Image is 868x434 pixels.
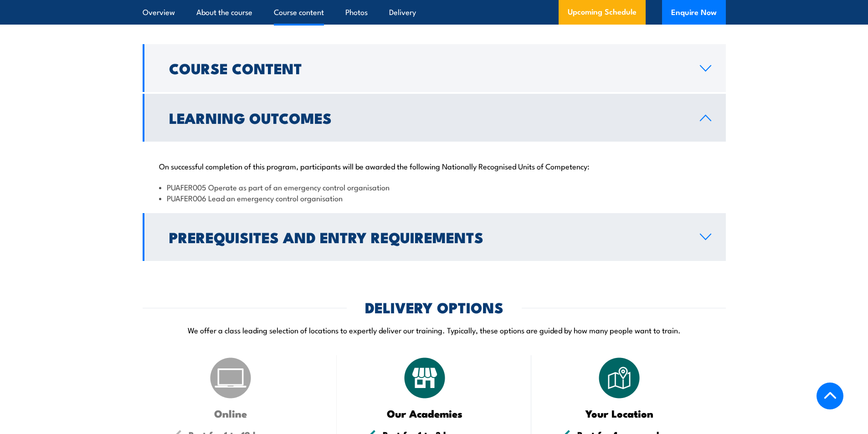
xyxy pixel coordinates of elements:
h3: Our Academies [360,408,490,419]
h2: Learning Outcomes [169,111,685,124]
p: On successful completion of this program, participants will be awarded the following Nationally R... [159,161,709,170]
p: We offer a class leading selection of locations to expertly deliver our training. Typically, thes... [143,325,726,335]
h2: Course Content [169,61,685,74]
h2: DELIVERY OPTIONS [365,301,503,313]
a: Prerequisites and Entry Requirements [143,213,726,261]
li: PUAFER006 Lead an emergency control organisation [159,193,709,203]
a: Learning Outcomes [143,94,726,142]
a: Course Content [143,44,726,92]
h3: Your Location [554,408,685,419]
h2: Prerequisites and Entry Requirements [169,230,685,243]
li: PUAFER005 Operate as part of an emergency control organisation [159,182,709,192]
h3: Online [165,408,296,419]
